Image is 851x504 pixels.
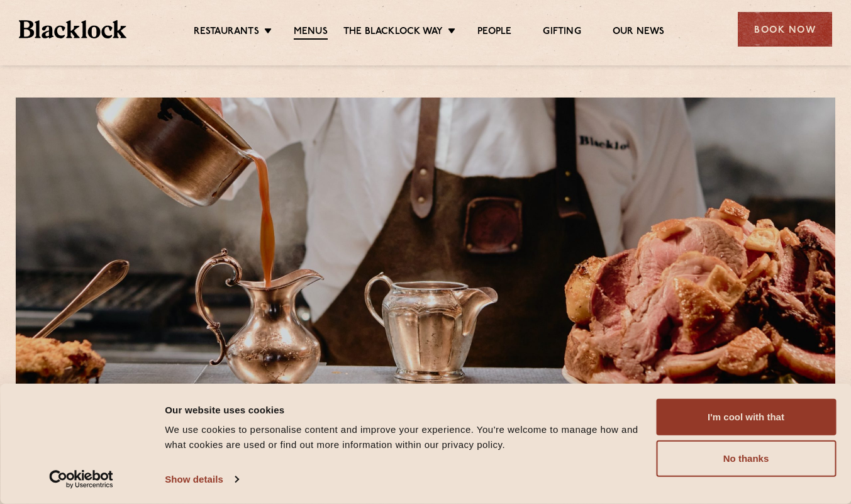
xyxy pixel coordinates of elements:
[477,26,511,38] a: People
[194,26,259,38] a: Restaurants
[165,402,642,417] div: Our website uses cookies
[19,20,126,38] img: BL_Textured_Logo-footer-cropped.svg
[165,422,642,452] div: We use cookies to personalise content and improve your experience. You're welcome to manage how a...
[738,12,832,47] div: Book Now
[165,470,238,489] a: Show details
[294,26,328,40] a: Menus
[543,26,581,38] a: Gifting
[656,440,836,477] button: No thanks
[343,26,443,38] a: The Blacklock Way
[613,26,665,38] a: Our News
[26,470,136,489] a: Usercentrics Cookiebot - opens in a new window
[656,399,836,435] button: I'm cool with that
